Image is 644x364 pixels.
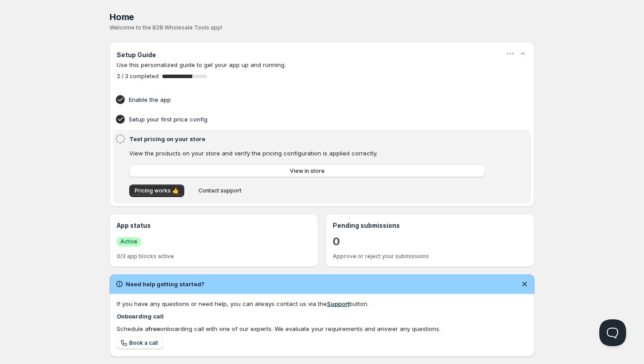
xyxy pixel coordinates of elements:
button: Contact support [193,184,247,197]
h3: App status [117,221,311,230]
div: Schedule a onboarding call with one of our experts. We evaluate your requirements and answer any ... [117,324,527,333]
b: free [148,325,160,332]
span: 2 / 3 completed [117,73,159,80]
p: 0/3 app blocks active [117,253,311,260]
p: Use this personalized guide to get your app up and running. [117,60,527,69]
h3: Setup Guide [117,50,156,59]
a: View in store [129,165,485,177]
h4: Onboarding call [117,312,527,321]
p: Welcome to the B2B Wholesale Tools app! [110,24,534,31]
span: Home [110,12,134,22]
h4: Test pricing on your store [129,134,487,143]
span: View in store [290,167,325,175]
span: Contact support [199,187,241,194]
a: 0 [333,234,340,249]
button: Dismiss notification [518,278,531,290]
div: If you have any questions or need help, you can always contact us via the button. [117,299,527,308]
a: SuccessActive [117,237,141,246]
h4: Setup your first price config [129,115,487,124]
h3: Pending submissions [333,221,527,230]
h2: Need help getting started? [126,280,204,289]
span: Pricing works 👍 [135,187,179,194]
p: View the products on your store and verify the pricing configuration is applied correctly. [129,149,485,158]
span: Active [120,238,137,245]
button: Pricing works 👍 [129,184,184,197]
a: Support [327,300,349,307]
iframe: Help Scout Beacon - Open [599,319,626,346]
a: Book a call [117,337,163,349]
span: Book a call [129,339,158,347]
h4: Enable the app [129,95,487,104]
p: Approve or reject your submissions [333,253,527,260]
